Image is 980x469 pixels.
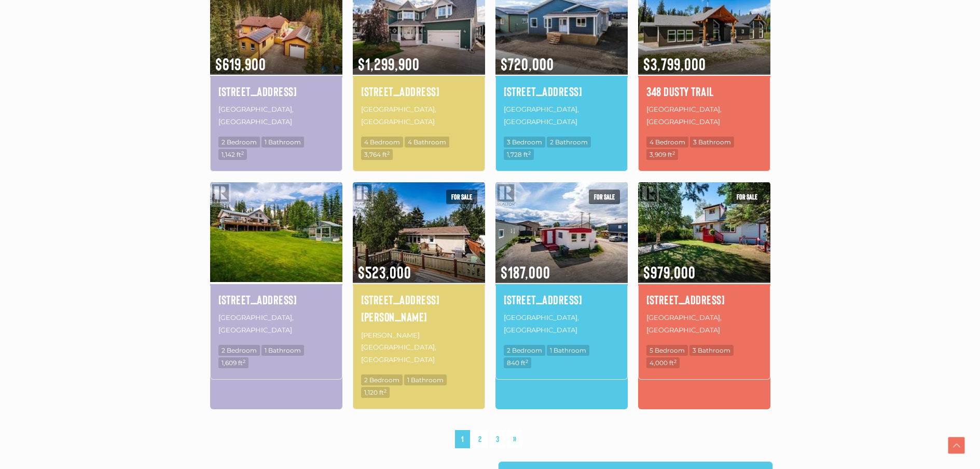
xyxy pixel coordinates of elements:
sup: 2 [243,358,245,364]
p: [GEOGRAPHIC_DATA], [GEOGRAPHIC_DATA] [218,102,334,129]
span: 1 [455,430,470,448]
span: $3,799,000 [638,41,770,75]
span: 4,000 ft [646,357,680,368]
p: [GEOGRAPHIC_DATA], [GEOGRAPHIC_DATA] [361,102,477,129]
a: [STREET_ADDRESS] [646,291,762,309]
a: 2 [472,430,488,448]
span: 1 Bathroom [547,345,589,356]
span: $720,000 [495,41,628,75]
span: 3 Bedroom [504,137,545,148]
span: For sale [731,190,763,204]
sup: 2 [526,358,528,364]
img: 2001 CENTENNIAL STREET, Whitehorse, Yukon [638,180,770,284]
span: 1 Bathroom [261,345,304,356]
span: For sale [446,190,477,204]
span: 2 Bedroom [361,374,403,385]
span: $1,299,900 [353,41,485,75]
p: [GEOGRAPHIC_DATA], [GEOGRAPHIC_DATA] [646,102,762,129]
a: [STREET_ADDRESS] [361,83,477,100]
span: 1 Bathroom [261,137,304,148]
p: [GEOGRAPHIC_DATA], [GEOGRAPHIC_DATA] [218,311,334,337]
span: 1,142 ft [218,149,247,160]
p: [GEOGRAPHIC_DATA], [GEOGRAPHIC_DATA] [646,311,762,337]
a: 3 [490,430,505,448]
span: $979,000 [638,249,770,283]
sup: 2 [672,150,675,156]
span: 1,120 ft [361,387,390,398]
span: 3 Bathroom [690,137,734,148]
span: 4 Bedroom [646,137,688,148]
span: $619,900 [210,41,342,75]
span: 3,764 ft [361,149,393,160]
p: [PERSON_NAME][GEOGRAPHIC_DATA], [GEOGRAPHIC_DATA] [361,328,477,367]
span: $187,000 [495,249,628,283]
sup: 2 [387,150,390,156]
img: 37-37 SYCAMORE STREET, Whitehorse, Yukon [495,180,628,284]
a: [STREET_ADDRESS] [218,83,334,100]
img: 116 LOWELL STREET, Haines Junction, Yukon [353,180,485,284]
a: 348 Dusty Trail [646,83,762,100]
a: [STREET_ADDRESS][PERSON_NAME] [361,291,477,326]
p: [GEOGRAPHIC_DATA], [GEOGRAPHIC_DATA] [504,311,619,337]
sup: 2 [384,388,387,394]
sup: 2 [528,150,531,156]
a: [STREET_ADDRESS] [504,83,619,100]
span: 840 ft [504,357,531,368]
span: 5 Bedroom [646,345,688,356]
a: [STREET_ADDRESS] [504,291,619,309]
span: 1 Bathroom [404,374,447,385]
sup: 2 [241,150,244,156]
span: 2 Bedroom [218,137,260,148]
a: [STREET_ADDRESS] [218,291,334,309]
span: 1,728 ft [504,149,534,160]
span: For sale [589,190,620,204]
span: 3,909 ft [646,149,678,160]
span: 2 Bedroom [218,345,260,356]
p: [GEOGRAPHIC_DATA], [GEOGRAPHIC_DATA] [504,102,619,129]
span: 3 Bathroom [689,345,734,356]
img: 52 LAKEVIEW ROAD, Whitehorse South, Yukon [210,180,342,284]
a: » [507,430,522,448]
span: 2 Bathroom [547,137,591,148]
sup: 2 [674,358,677,364]
span: 2 Bedroom [504,345,545,356]
span: $523,000 [353,249,485,283]
span: 4 Bathroom [405,137,449,148]
span: 1,609 ft [218,357,249,368]
span: 4 Bedroom [361,137,403,148]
